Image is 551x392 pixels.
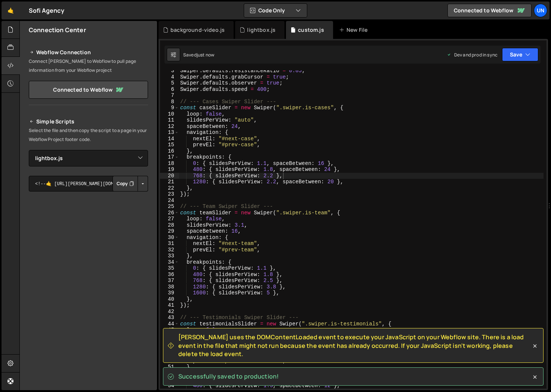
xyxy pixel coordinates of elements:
div: 54 [160,383,179,389]
h2: Connection Center [29,26,86,34]
div: Saved [183,52,214,58]
div: 28 [160,222,179,229]
textarea: <!--🤙 [URL][PERSON_NAME][DOMAIN_NAME]> <script>document.addEventListener("DOMContentLoaded", func... [29,176,148,192]
span: [PERSON_NAME] uses the DOMContentLoaded event to execute your JavaScript on your Webflow site. Th... [178,333,531,358]
div: 6 [160,86,179,93]
div: 53 [160,376,179,383]
div: 41 [160,302,179,309]
span: Successfully saved to production! [178,372,279,380]
div: 52 [160,370,179,377]
div: 37 [160,278,179,284]
div: lightbox.js [247,26,275,34]
div: 26 [160,210,179,216]
iframe: YouTube video player [29,204,149,271]
div: Dev and prod in sync [447,52,498,58]
div: 5 [160,80,179,86]
div: 46 [160,333,179,340]
div: 3 [160,68,179,74]
div: 47 [160,339,179,346]
a: 🤙 [1,1,20,19]
div: Sofi Agency [29,6,64,15]
div: 49 [160,352,179,358]
div: 50 [160,358,179,364]
div: 34 [160,259,179,266]
iframe: YouTube video player [29,276,149,343]
div: 4 [160,74,179,80]
div: 48 [160,346,179,352]
div: 45 [160,327,179,333]
a: Un [534,4,547,17]
div: 19 [160,166,179,173]
div: 11 [160,117,179,123]
div: 22 [160,185,179,192]
div: 32 [160,247,179,253]
div: 29 [160,228,179,235]
div: 10 [160,111,179,117]
div: 25 [160,203,179,210]
div: 14 [160,136,179,142]
div: 9 [160,105,179,111]
p: Connect [PERSON_NAME] to Webflow to pull page information from your Webflow project [29,57,148,75]
div: 44 [160,321,179,327]
div: Button group with nested dropdown [113,176,148,192]
div: 43 [160,315,179,321]
div: 30 [160,235,179,241]
button: Copy [113,176,138,192]
div: 7 [160,92,179,99]
div: background-video.js [170,26,225,34]
div: 21 [160,179,179,185]
button: Save [502,48,538,61]
div: 15 [160,142,179,148]
div: 42 [160,309,179,315]
div: 24 [160,197,179,204]
div: 40 [160,296,179,303]
a: Connected to Webflow [29,81,148,99]
div: 12 [160,123,179,130]
div: 51 [160,364,179,370]
h2: Webflow Connection [29,48,148,57]
div: 16 [160,148,179,154]
div: custom.js [298,26,324,34]
div: 39 [160,290,179,296]
div: 31 [160,241,179,247]
div: 27 [160,216,179,222]
h2: Simple Scripts [29,117,148,126]
div: 18 [160,160,179,167]
div: just now [197,52,214,58]
div: 20 [160,173,179,179]
p: Select the file and then copy the script to a page in your Webflow Project footer code. [29,126,148,144]
div: 36 [160,272,179,278]
div: 8 [160,99,179,105]
div: 33 [160,253,179,259]
div: 35 [160,265,179,272]
div: 38 [160,284,179,290]
div: 23 [160,191,179,197]
a: Connected to Webflow [447,4,532,17]
div: 17 [160,154,179,160]
div: 13 [160,129,179,136]
div: New File [339,26,370,34]
button: Code Only [244,4,307,17]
